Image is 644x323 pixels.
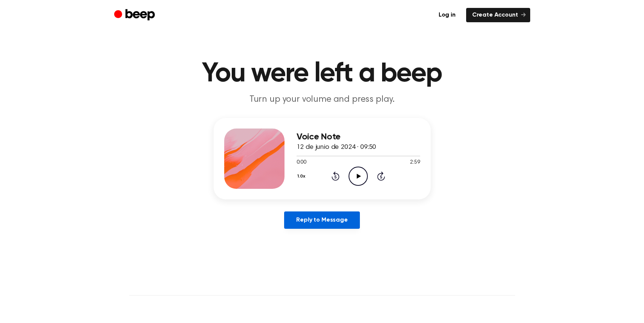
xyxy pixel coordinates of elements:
[284,211,359,229] a: Reply to Message
[129,60,515,87] h1: You were left a beep
[410,159,420,167] span: 2:59
[177,93,467,106] p: Turn up your volume and press play.
[114,8,157,23] a: Beep
[433,8,462,22] a: Log in
[297,159,306,167] span: 0:00
[297,170,308,183] button: 1.0x
[297,144,376,151] span: 12 de junio de 2024 · 09:50
[297,132,420,142] h3: Voice Note
[466,8,530,22] a: Create Account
